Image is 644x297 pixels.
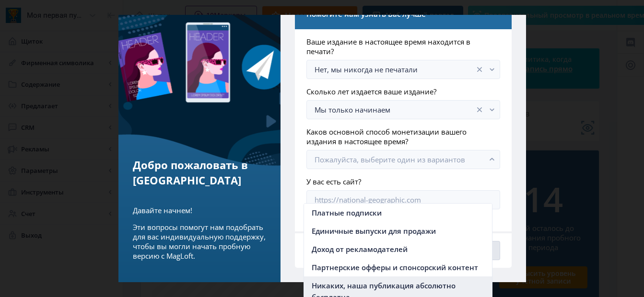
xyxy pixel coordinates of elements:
[475,105,484,114] nb-icon: ясный
[306,177,361,186] font: У вас есть сайт?
[306,127,492,146] font: Каков основной способ монетизации вашего издания в настоящее время?
[315,104,474,115] div: Мы только начинаем
[312,243,408,255] span: Доход от рекламодателей
[133,222,267,261] p: Эти вопросы помогут нам подобрать для вас индивидуальную поддержку, чтобы вы могли начать пробную...
[315,64,474,75] div: Нет, мы никогда не печатали
[315,155,465,164] font: Пожалуйста, выберите один из вариантов
[475,65,484,74] nb-icon: ясный
[306,190,500,209] input: https://national-geographic.com
[306,100,500,119] button: Мы только начинаемясный
[306,60,500,79] button: Нет, мы никогда не печаталиясный
[312,225,436,237] span: Единичные выпуски для продажи
[133,157,267,188] h5: Добро пожаловать в [GEOGRAPHIC_DATA]
[312,207,382,218] span: Платные подписки
[306,150,500,169] button: Пожалуйста, выберите один из вариантов
[133,206,267,215] p: Давайте начнем!
[306,37,492,56] font: Ваше издание в настоящее время находится в печати?
[306,87,436,96] font: Сколько лет издается ваше издание?
[312,262,478,273] span: Партнерские офферы и спонсорский контент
